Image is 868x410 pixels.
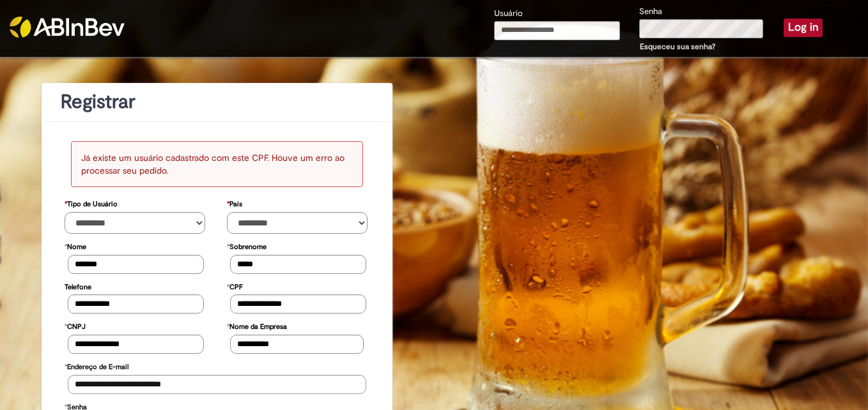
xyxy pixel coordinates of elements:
[227,236,267,255] label: Sobrenome
[65,316,86,335] label: CNPJ
[65,277,91,295] label: Telefone
[784,19,823,36] button: Log in
[227,316,287,335] label: Nome da Empresa
[10,17,125,38] img: ABInbev-white.png
[65,356,128,375] label: Endereço de E-mail
[61,91,373,112] h1: Registrar
[639,6,662,18] label: Senha
[227,277,243,295] label: CPF
[65,194,118,212] label: Tipo de Usuário
[227,194,242,212] label: País
[640,42,715,52] a: Esqueceu sua senha?
[494,8,523,20] label: Usuário
[65,236,86,255] label: Nome
[71,141,364,187] div: Já existe um usuário cadastrado com este CPF. Houve um erro ao processar seu pedido.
